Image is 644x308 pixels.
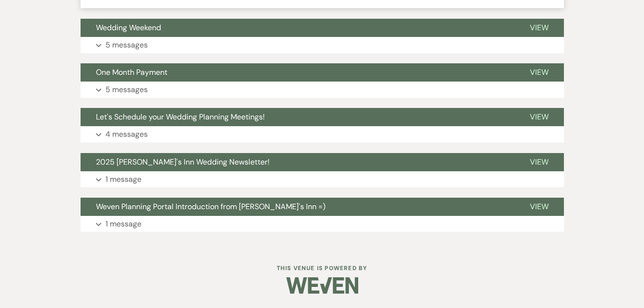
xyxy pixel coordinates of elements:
span: View [530,67,549,77]
span: 2025 [PERSON_NAME]'s Inn Wedding Newsletter! [96,157,269,167]
button: View [515,19,564,37]
button: 5 messages [81,37,564,53]
button: View [515,108,564,126]
img: Weven Logo [286,269,358,302]
button: 2025 [PERSON_NAME]'s Inn Wedding Newsletter! [81,153,515,171]
span: Wedding Weekend [96,23,161,33]
button: Let's Schedule your Wedding Planning Meetings! [81,108,515,126]
span: View [530,112,549,122]
p: 4 messages [105,128,148,141]
button: Weven Planning Portal Introduction from [PERSON_NAME]'s Inn =) [81,198,515,216]
span: Weven Planning Portal Introduction from [PERSON_NAME]'s Inn =) [96,201,326,212]
p: 5 messages [105,83,148,96]
span: View [530,23,549,33]
button: View [515,63,564,82]
span: Let's Schedule your Wedding Planning Meetings! [96,112,265,122]
button: Wedding Weekend [81,19,515,37]
p: 1 message [105,218,141,230]
span: One Month Payment [96,67,167,77]
button: One Month Payment [81,63,515,82]
span: View [530,157,549,167]
p: 5 messages [105,39,148,51]
button: 4 messages [81,126,564,142]
button: View [515,153,564,171]
button: 5 messages [81,82,564,98]
span: View [530,201,549,212]
button: View [515,198,564,216]
button: 1 message [81,171,564,188]
button: 1 message [81,216,564,232]
p: 1 message [105,173,141,186]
